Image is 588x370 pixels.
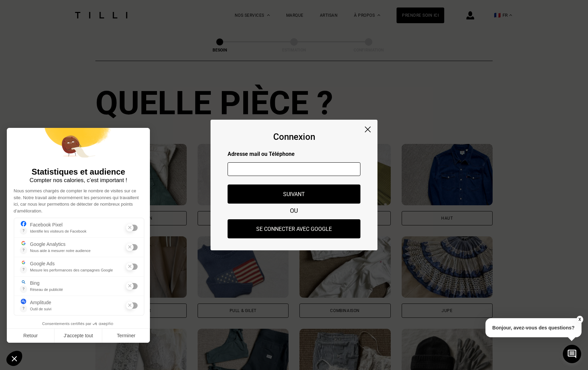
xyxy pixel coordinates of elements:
div: Connexion [273,132,315,142]
p: Adresse mail ou Téléphone [228,151,360,157]
button: Suivant [228,184,360,204]
button: X [576,316,583,323]
img: close [365,127,371,132]
button: Se connecter avec Google [228,219,360,238]
span: OU [290,207,298,214]
p: Bonjour, avez-vous des questions? [485,318,582,337]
